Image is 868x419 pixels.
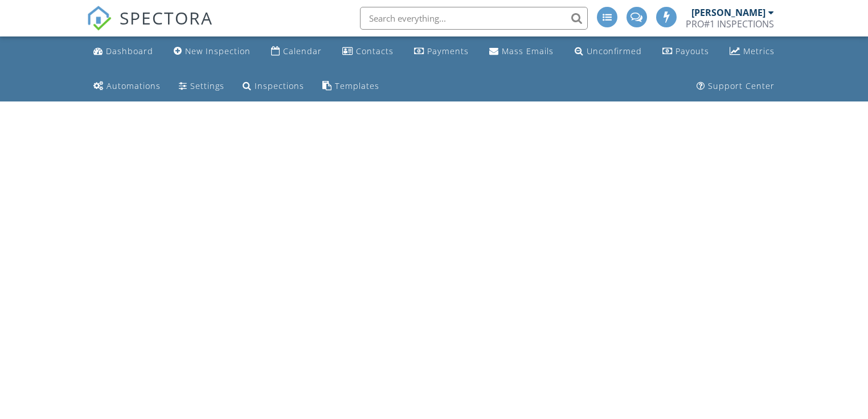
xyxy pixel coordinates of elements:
div: Payments [427,46,469,56]
a: Inspections [238,76,309,97]
div: Automations [107,80,161,91]
div: New Inspection [185,46,251,56]
a: Mass Emails [485,41,558,62]
a: Contacts [338,41,398,62]
div: Unconfirmed [587,46,642,56]
a: Payments [410,41,473,62]
div: Templates [335,80,379,91]
a: Payouts [658,41,714,62]
a: Metrics [725,41,779,62]
img: The Best Home Inspection Software - Spectora [87,6,112,31]
a: SPECTORA [87,15,213,39]
a: Templates [318,76,384,97]
a: Dashboard [89,41,158,62]
a: Settings [174,76,229,97]
div: Dashboard [106,46,153,56]
div: Calendar [283,46,322,56]
a: New Inspection [169,41,255,62]
a: Calendar [267,41,326,62]
div: Settings [190,80,224,91]
span: SPECTORA [120,6,213,30]
div: [PERSON_NAME] [691,7,765,18]
div: PRO#1 INSPECTIONS [686,18,774,30]
a: Automations (Advanced) [89,76,165,97]
div: Mass Emails [502,46,554,56]
div: Inspections [255,80,304,91]
input: Search everything... [360,7,588,30]
a: Unconfirmed [570,41,646,62]
div: Payouts [675,46,709,56]
div: Contacts [356,46,394,56]
div: Support Center [708,80,775,91]
a: Support Center [692,76,779,97]
div: Metrics [743,46,775,56]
